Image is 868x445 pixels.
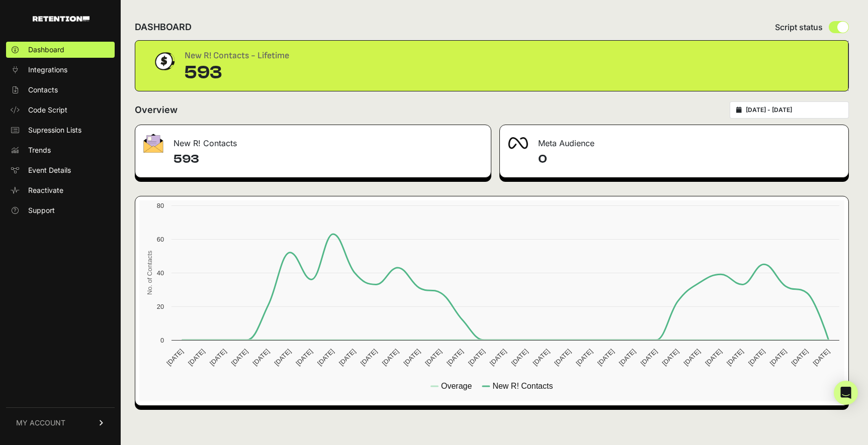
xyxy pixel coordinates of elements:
div: Meta Audience [500,125,848,155]
text: [DATE] [294,348,314,367]
a: Trends [6,142,115,158]
span: Script status [775,21,823,33]
h2: DASHBOARD [135,20,192,34]
img: fa-envelope-19ae18322b30453b285274b1b8af3d052b27d846a4fbe8435d1a52b978f639a2.png [143,134,163,153]
text: [DATE] [165,348,185,367]
text: [DATE] [532,348,551,367]
span: Integrations [28,65,67,75]
text: [DATE] [768,348,788,367]
div: New R! Contacts [135,125,491,155]
text: [DATE] [704,348,723,367]
a: Reactivate [6,182,115,198]
h4: 593 [173,151,483,167]
span: Dashboard [28,45,64,55]
a: Event Details [6,162,115,178]
text: [DATE] [467,348,486,367]
text: No. of Contacts [146,251,153,295]
a: Code Script [6,102,115,118]
a: Support [6,202,115,218]
text: [DATE] [402,348,421,367]
text: [DATE] [682,348,702,367]
div: New R! Contacts - Lifetime [185,49,289,63]
text: [DATE] [316,348,335,367]
text: [DATE] [574,348,594,367]
a: Supression Lists [6,122,115,138]
text: [DATE] [423,348,443,367]
text: 60 [157,236,164,243]
text: [DATE] [187,348,206,367]
span: Supression Lists [28,125,81,135]
text: 0 [160,337,164,344]
text: New R! Contacts [492,382,553,390]
a: Dashboard [6,42,115,58]
text: [DATE] [553,348,572,367]
text: 40 [157,269,164,277]
text: [DATE] [337,348,357,367]
text: [DATE] [747,348,766,367]
div: 593 [185,63,289,83]
img: fa-meta-2f981b61bb99beabf952f7030308934f19ce035c18b003e963880cc3fabeebb7.png [508,137,528,149]
text: 80 [157,202,164,209]
a: MY ACCOUNT [6,407,115,438]
text: [DATE] [725,348,745,367]
text: [DATE] [488,348,508,367]
span: Reactivate [28,185,63,195]
text: [DATE] [273,348,292,367]
span: Event Details [28,165,71,175]
text: [DATE] [251,348,271,367]
span: Support [28,205,55,215]
img: Retention.com [33,16,90,22]
text: [DATE] [208,348,228,367]
text: [DATE] [639,348,659,367]
text: [DATE] [445,348,465,367]
a: Integrations [6,62,115,78]
img: dollar-coin-05c43ed7efb7bc0c12610022525b4bbbb207c7efeef5aecc26f025e68dcafac9.png [151,49,177,74]
span: MY ACCOUNT [16,418,65,428]
h2: Overview [135,103,178,117]
text: Overage [441,382,472,390]
text: [DATE] [618,348,637,367]
span: Code Script [28,105,67,115]
text: [DATE] [381,348,400,367]
text: [DATE] [811,348,831,367]
h4: 0 [538,151,840,167]
a: Contacts [6,82,115,98]
text: [DATE] [661,348,680,367]
text: [DATE] [596,348,616,367]
div: Open Intercom Messenger [834,381,858,405]
text: [DATE] [510,348,530,367]
span: Contacts [28,85,58,95]
text: [DATE] [790,348,810,367]
text: 20 [157,303,164,310]
span: Trends [28,145,51,155]
text: [DATE] [359,348,379,367]
text: [DATE] [230,348,249,367]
